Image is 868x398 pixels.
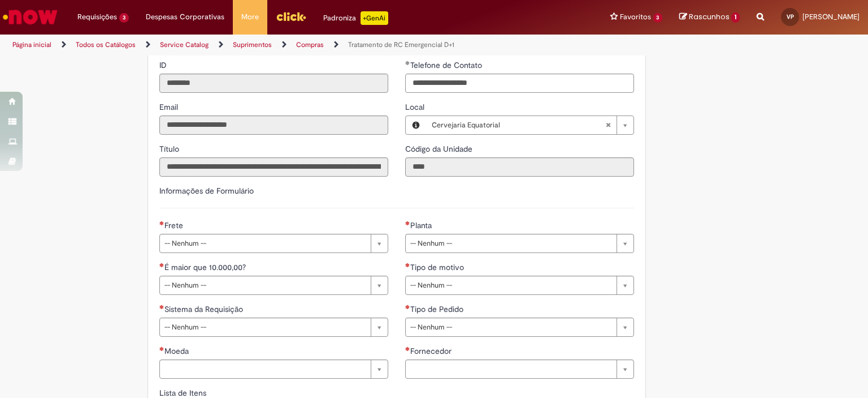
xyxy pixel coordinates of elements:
[159,102,180,112] span: Somente leitura - Email
[159,305,164,309] span: Necessários
[787,13,794,20] span: VP
[296,40,324,49] a: Compras
[241,11,259,23] span: More
[159,157,388,177] input: Título
[410,220,434,230] span: Planta
[410,276,611,294] span: -- Nenhum --
[679,12,740,23] a: Rascunhos
[159,144,181,154] span: Somente leitura - Título
[410,304,466,314] span: Tipo de Pedido
[689,11,730,22] span: Rascunhos
[159,263,164,267] span: Necessários
[432,116,605,134] span: Cervejaria Equatorial
[8,35,570,55] ul: Trilhas de página
[405,221,410,225] span: Necessários
[164,276,365,294] span: -- Nenhum --
[164,318,365,336] span: -- Nenhum --
[426,116,633,134] a: Cervejaria EquatorialLimpar campo Local
[410,234,611,253] span: -- Nenhum --
[620,11,651,23] span: Favoritos
[410,318,611,336] span: -- Nenhum --
[159,346,164,351] span: Necessários
[159,360,388,379] a: Limpar campo Moeda
[164,346,191,356] span: Necessários - Moeda
[410,60,484,70] span: Telefone de Contato
[164,304,245,314] span: Sistema da Requisição
[159,186,254,196] label: Informações de Formulário
[12,40,51,49] a: Página inicial
[802,12,860,22] span: [PERSON_NAME]
[600,116,617,134] abbr: Limpar campo Local
[233,40,272,49] a: Suprimentos
[323,11,388,25] div: Padroniza
[405,157,634,177] input: Código da Unidade
[405,305,410,309] span: Necessários
[731,12,740,23] span: 1
[405,74,634,93] input: Telefone de Contato
[405,143,475,155] label: Somente leitura - Código da Unidade
[276,8,306,25] img: click_logo_yellow_360x200.png
[159,60,169,70] span: Somente leitura - ID
[405,346,410,351] span: Necessários
[119,13,129,23] span: 3
[405,263,410,267] span: Necessários
[1,6,59,28] img: ServiceNow
[405,102,427,112] span: Local
[405,360,634,379] a: Limpar campo Fornecedor
[159,59,169,71] label: Somente leitura - ID
[361,11,388,25] p: +GenAi
[405,61,410,65] span: Obrigatório Preenchido
[77,11,117,23] span: Requisições
[159,221,164,225] span: Necessários
[159,101,180,113] label: Somente leitura - Email
[159,115,388,135] input: Email
[410,346,454,356] span: Necessários - Fornecedor
[405,144,475,154] span: Somente leitura - Código da Unidade
[146,11,224,23] span: Despesas Corporativas
[160,40,209,49] a: Service Catalog
[76,40,136,49] a: Todos os Catálogos
[653,13,663,23] span: 3
[159,388,209,398] span: Lista de Itens
[406,116,426,134] button: Local, Visualizar este registro Cervejaria Equatorial
[159,74,388,93] input: ID
[410,262,466,272] span: Tipo de motivo
[348,40,454,49] a: Tratamento de RC Emergencial D+1
[164,262,248,272] span: É maior que 10.000,00?
[164,234,365,253] span: -- Nenhum --
[159,143,181,155] label: Somente leitura - Título
[164,220,185,230] span: Frete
